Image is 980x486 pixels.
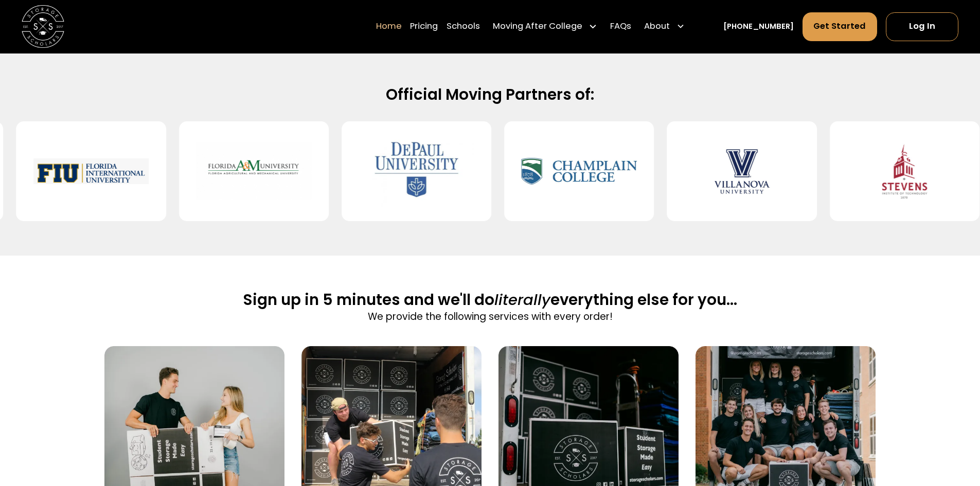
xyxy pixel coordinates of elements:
img: Storage Scholars main logo [22,5,64,48]
div: About [640,12,689,42]
h2: Sign up in 5 minutes and we'll do everything else for you... [243,290,737,310]
img: Stevens Institute of Technology [847,130,963,213]
a: home [22,5,64,48]
p: We provide the following services with every order! [243,310,737,324]
a: [PHONE_NUMBER] [723,21,794,32]
div: Moving After College [489,12,602,42]
h2: Official Moving Partners of: [148,85,833,104]
a: FAQs [610,12,631,42]
a: Schools [447,12,480,42]
img: Champlain College [522,130,637,213]
a: Home [376,12,402,42]
img: DePaul University [359,130,474,213]
img: Florida International University - Modesto [33,130,149,213]
a: Log In [886,12,958,41]
img: Villanova University [684,130,800,213]
div: About [644,21,670,33]
span: literally [494,289,550,310]
a: Get Started [803,12,878,41]
img: Florida A&M University (FAMU) [196,130,312,213]
div: Moving After College [493,21,582,33]
a: Pricing [410,12,438,42]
